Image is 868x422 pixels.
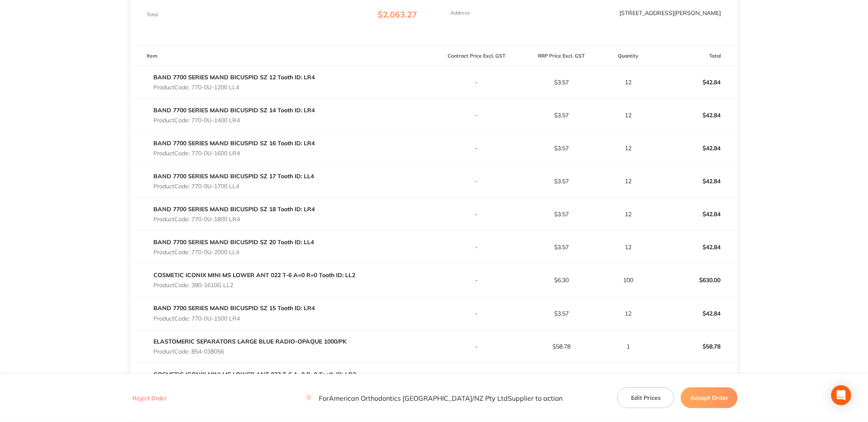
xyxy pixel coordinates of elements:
p: 12 [605,112,652,119]
p: Product Code: 770-0U-1700 LL4 [154,183,314,190]
p: 12 [605,145,652,152]
button: Accept Order [681,387,738,408]
p: $630.00 [653,270,738,290]
p: $3.57 [519,178,604,184]
a: BAND 7700 SERIES MAND BICUSPID SZ 15 Tooth ID: LR4 [154,304,315,312]
p: [STREET_ADDRESS][PERSON_NAME] [619,10,721,16]
p: Product Code: 854-038056 [154,348,347,355]
a: COSMETIC ICONIX MINI MS LOWER ANT 022 T-6 A=0 R=0 Tooth ID: LL2 [154,271,356,279]
p: $6.30 [519,277,604,283]
a: COSMETIC ICONIX MINI MS LOWER ANT 022 T-6 A=0 R=0 Tooth ID: LR2 [154,371,356,378]
p: Total [147,12,158,18]
p: $58.78 [519,343,604,350]
p: - [434,79,519,86]
p: $42.84 [653,105,738,125]
p: $3.57 [519,79,604,86]
div: Open Intercom Messenger [831,385,851,405]
p: $42.84 [653,72,738,92]
p: - [434,244,519,250]
p: Product Code: 770-0U-1500 LR4 [154,315,315,322]
p: - [434,343,519,350]
p: 12 [605,79,652,86]
p: - [434,310,519,317]
p: Product Code: 770-0U-1200 LL4 [154,84,315,91]
p: Product Code: 770-0U-1400 LR4 [154,117,315,124]
p: $42.84 [653,303,738,323]
th: Contract Price Excl. GST [434,46,519,66]
a: BAND 7700 SERIES MAND BICUSPID SZ 14 Tooth ID: LR4 [154,106,315,114]
p: 12 [605,178,652,184]
th: Item [130,46,434,66]
span: $2,063.27 [378,9,417,20]
p: $42.84 [653,237,738,257]
a: BAND 7700 SERIES MAND BICUSPID SZ 17 Tooth ID: LL4 [154,172,314,180]
p: - [434,178,519,184]
button: Edit Prices [617,387,674,408]
p: $42.84 [653,138,738,158]
p: $3.57 [519,211,604,217]
p: 12 [605,310,652,317]
a: BAND 7700 SERIES MAND BICUSPID SZ 16 Tooth ID: LR4 [154,139,315,147]
p: $3.57 [519,145,604,152]
p: $3.57 [519,112,604,119]
p: Product Code: 390-1610G LL2 [154,282,356,288]
p: Product Code: 770-0U-2000 LL4 [154,249,314,255]
p: 100 [605,277,652,283]
a: BAND 7700 SERIES MAND BICUSPID SZ 18 Tooth ID: LR4 [154,205,315,213]
th: Quantity [604,46,653,66]
th: Total [653,46,738,66]
a: BAND 7700 SERIES MAND BICUSPID SZ 12 Tooth ID: LR4 [154,73,315,81]
p: - [434,211,519,217]
p: Address [451,10,470,16]
p: For American Orthodontics [GEOGRAPHIC_DATA]/NZ Pty Ltd Supplier to action [305,394,563,402]
a: BAND 7700 SERIES MAND BICUSPID SZ 20 Tooth ID: LL4 [154,238,314,246]
p: 12 [605,244,652,250]
a: ELASTOMERIC SEPARATORS LARGE BLUE RADIO-OPAQUE 1000/PK [154,338,347,345]
p: $3.57 [519,310,604,317]
p: - [434,277,519,283]
p: 12 [605,211,652,217]
p: $630.00 [653,369,738,389]
p: $58.78 [653,336,738,356]
th: RRP Price Excl. GST [519,46,604,66]
button: Reject Order [130,394,170,402]
p: Product Code: 770-0U-1800 LR4 [154,216,315,222]
p: $42.84 [653,171,738,191]
p: - [434,112,519,119]
p: - [434,145,519,152]
p: 1 [605,343,652,350]
p: $3.57 [519,244,604,250]
p: $42.84 [653,204,738,224]
p: Product Code: 770-0U-1600 LR4 [154,150,315,157]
